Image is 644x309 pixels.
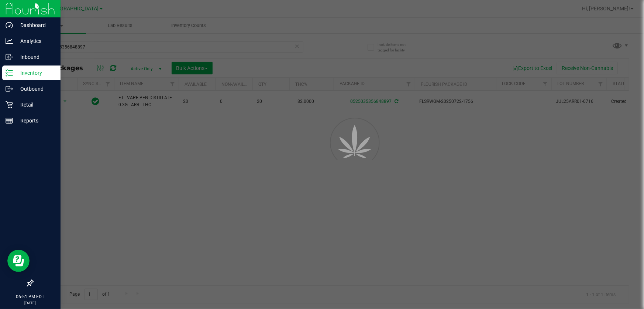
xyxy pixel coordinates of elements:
[3,293,57,300] p: 06:51 PM EDT
[13,37,57,46] p: Analytics
[6,69,13,77] inline-svg: Inventory
[6,117,13,124] inline-svg: Reports
[13,116,57,125] p: Reports
[6,101,13,108] inline-svg: Retail
[6,85,13,93] inline-svg: Outbound
[13,100,57,109] p: Retail
[6,37,13,45] inline-svg: Analytics
[6,21,13,29] inline-svg: Dashboard
[6,53,13,61] inline-svg: Inbound
[13,84,57,93] p: Outbound
[13,53,57,61] p: Inbound
[3,300,57,306] p: [DATE]
[13,21,57,30] p: Dashboard
[13,68,57,77] p: Inventory
[7,250,30,272] iframe: Resource center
